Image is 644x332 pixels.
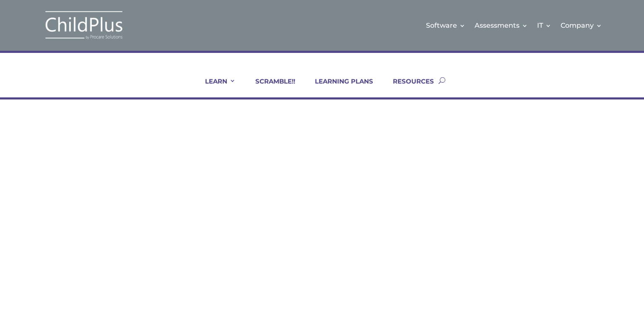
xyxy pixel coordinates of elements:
[304,77,373,97] a: LEARNING PLANS
[195,77,236,97] a: LEARN
[475,8,528,42] a: Assessments
[537,8,551,42] a: IT
[245,77,295,97] a: SCRAMBLE!!
[561,8,602,42] a: Company
[382,77,434,97] a: RESOURCES
[426,8,465,42] a: Software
